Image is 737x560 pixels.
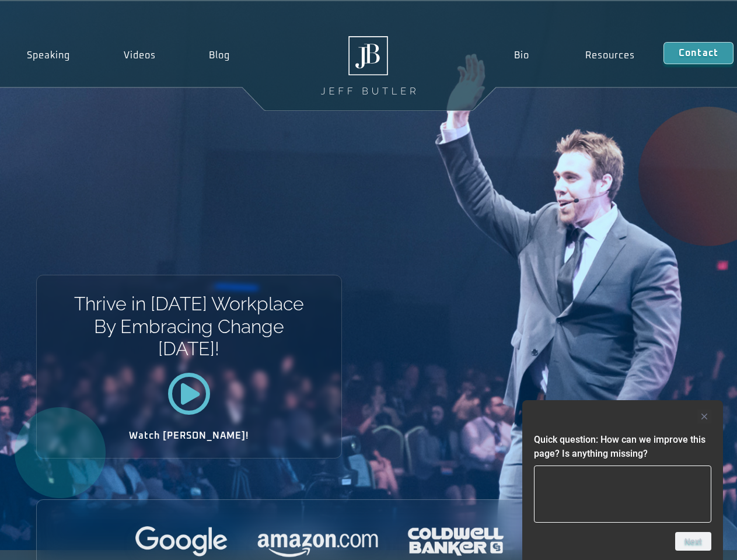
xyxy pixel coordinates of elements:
[679,48,718,58] span: Contact
[534,433,711,461] h2: Quick question: How can we improve this page? Is anything missing?
[485,42,557,69] a: Bio
[534,409,711,551] div: Quick question: How can we improve this page? Is anything missing?
[73,293,305,360] h1: Thrive in [DATE] Workplace By Embracing Change [DATE]!
[663,42,733,64] a: Contact
[557,42,663,69] a: Resources
[697,409,711,423] button: Hide survey
[534,466,711,523] textarea: Quick question: How can we improve this page? Is anything missing?
[485,42,663,69] nav: Menu
[182,42,257,69] a: Blog
[675,532,711,551] button: Next question
[78,431,301,440] h2: Watch [PERSON_NAME]!
[97,42,183,69] a: Videos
